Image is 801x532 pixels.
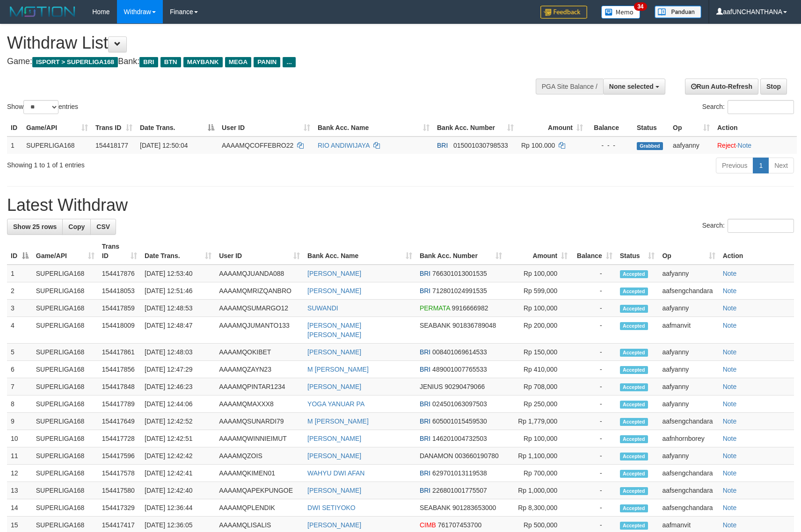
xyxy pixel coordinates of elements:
th: Game/API: activate to sort column ascending [22,119,92,137]
td: AAAAMQMAXXX8 [215,395,304,413]
label: Search: [702,219,794,233]
span: Copy 489001007765533 to clipboard [432,366,487,373]
td: - [571,465,616,482]
td: 7 [7,378,32,395]
th: User ID: activate to sort column ascending [218,119,314,137]
a: Run Auto-Refresh [685,79,758,94]
td: SUPERLIGA168 [22,137,92,154]
td: [DATE] 12:42:42 [141,447,215,465]
th: ID [7,119,22,137]
td: AAAAMQJUMANTO133 [215,317,304,344]
td: 6 [7,361,32,378]
span: Copy 024501063097503 to clipboard [432,400,487,408]
td: 9 [7,413,32,430]
span: Copy 901283653000 to clipboard [452,504,496,511]
td: - [571,499,616,517]
td: Rp 100,000 [506,300,572,317]
span: BRI [139,57,158,67]
a: Note [738,142,752,149]
a: Next [768,158,794,173]
td: Rp 599,000 [506,282,572,300]
td: SUPERLIGA168 [32,378,98,395]
span: MAYBANK [183,57,223,67]
span: Grabbed [637,142,663,150]
span: SEABANK [420,504,451,511]
img: Button%20Memo.svg [601,6,641,19]
a: Note [723,504,737,511]
a: Reject [717,142,736,149]
span: Copy 90290479066 to clipboard [445,383,485,390]
td: 5 [7,344,32,361]
span: BRI [437,142,448,149]
td: [DATE] 12:48:53 [141,300,215,317]
span: SEABANK [420,322,451,329]
td: AAAAMQZAYN23 [215,361,304,378]
td: 154417596 [98,447,141,465]
td: - [571,317,616,344]
span: Copy 9916666982 to clipboard [452,304,488,312]
td: SUPERLIGA168 [32,465,98,482]
span: Copy 605001015459530 to clipboard [432,417,487,425]
span: Copy 761707453700 to clipboard [438,521,481,529]
span: Copy 629701013119538 to clipboard [432,469,487,477]
td: SUPERLIGA168 [32,265,98,282]
a: Note [723,348,737,356]
td: Rp 100,000 [506,265,572,282]
th: Date Trans.: activate to sort column ascending [141,238,215,265]
span: Accepted [620,322,648,330]
th: Balance: activate to sort column ascending [571,238,616,265]
td: 1 [7,265,32,282]
a: Note [723,270,737,277]
td: [DATE] 12:42:51 [141,430,215,447]
td: SUPERLIGA168 [32,499,98,517]
img: panduan.png [655,6,701,18]
td: aafyanny [658,447,719,465]
td: 154417859 [98,300,141,317]
span: BRI [420,400,430,408]
th: User ID: activate to sort column ascending [215,238,304,265]
span: ISPORT > SUPERLIGA168 [32,57,118,67]
span: Accepted [620,470,648,478]
td: 11 [7,447,32,465]
span: CIMB [420,521,436,529]
th: Status: activate to sort column ascending [616,238,659,265]
td: 2 [7,282,32,300]
span: Accepted [620,401,648,409]
a: WAHYU DWI AFAN [307,469,364,477]
td: aafsengchandara [658,499,719,517]
th: Status [633,119,669,137]
span: AAAAMQCOFFEBRO22 [222,142,293,149]
a: [PERSON_NAME] [PERSON_NAME] [307,322,361,338]
th: ID: activate to sort column descending [7,238,32,265]
h4: Game: Bank: [7,57,524,66]
th: Action [719,238,794,265]
th: Bank Acc. Name: activate to sort column ascending [314,119,433,137]
td: SUPERLIGA168 [32,430,98,447]
span: Rp 100.000 [521,142,555,149]
span: BRI [420,487,430,494]
a: Note [723,452,737,460]
td: 10 [7,430,32,447]
td: Rp 150,000 [506,344,572,361]
td: [DATE] 12:47:29 [141,361,215,378]
a: Show 25 rows [7,219,63,235]
span: Copy 766301013001535 to clipboard [432,270,487,277]
td: - [571,344,616,361]
img: MOTION_logo.png [7,5,78,19]
td: aafyanny [658,344,719,361]
span: ... [283,57,295,67]
td: [DATE] 12:42:52 [141,413,215,430]
td: Rp 708,000 [506,378,572,395]
a: [PERSON_NAME] [307,383,361,390]
a: DWI SETIYOKO [307,504,356,511]
a: YOGA YANUAR PA [307,400,364,408]
span: Accepted [620,504,648,512]
a: M [PERSON_NAME] [307,366,369,373]
td: 154417580 [98,482,141,499]
a: Note [723,400,737,408]
th: Trans ID: activate to sort column ascending [98,238,141,265]
span: BRI [420,435,430,442]
td: - [571,413,616,430]
td: AAAAMQKIMEN01 [215,465,304,482]
a: Previous [716,158,753,173]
